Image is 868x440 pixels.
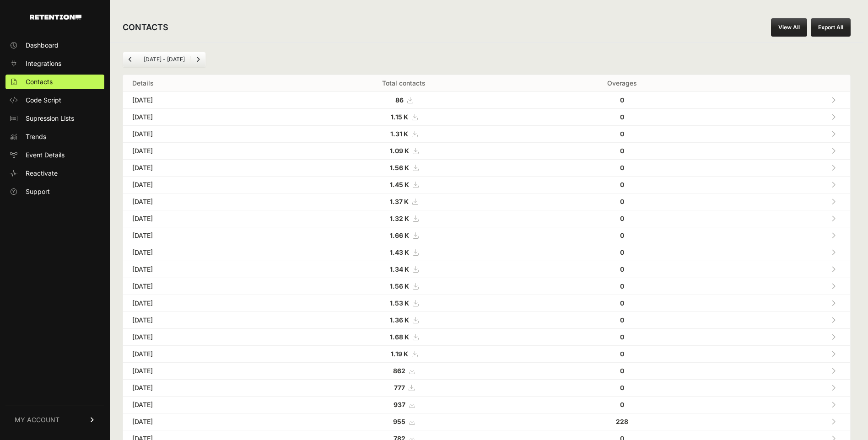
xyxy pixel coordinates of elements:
strong: 228 [616,418,628,425]
span: Reactivate [26,169,58,178]
strong: 1.32 K [390,215,409,222]
strong: 1.09 K [390,147,409,155]
a: 1.34 K [390,265,418,273]
strong: 0 [620,181,624,188]
td: [DATE] [123,413,281,430]
td: [DATE] [123,177,281,193]
a: MY ACCOUNT [5,406,104,434]
td: [DATE] [123,312,281,329]
a: 1.66 K [390,231,418,239]
span: Trends [26,132,46,141]
td: [DATE] [123,227,281,244]
a: 777 [394,384,414,392]
strong: 0 [620,231,624,239]
button: Export All [811,18,851,37]
strong: 0 [620,198,624,205]
strong: 0 [620,265,624,273]
a: 1.19 K [391,350,417,358]
span: MY ACCOUNT [15,415,59,424]
strong: 0 [620,367,624,375]
span: Event Details [26,150,65,160]
a: Supression Lists [5,111,104,126]
th: Details [123,75,281,92]
a: 1.32 K [390,215,418,222]
strong: 862 [393,367,405,375]
td: [DATE] [123,143,281,160]
td: [DATE] [123,295,281,312]
a: 1.45 K [390,181,418,188]
strong: 0 [620,384,624,392]
strong: 955 [393,418,405,425]
th: Overages [527,75,717,92]
a: 1.09 K [390,147,418,155]
a: Trends [5,129,104,144]
strong: 1.53 K [390,299,409,307]
span: Contacts [26,77,53,86]
a: 1.56 K [390,282,418,290]
td: [DATE] [123,92,281,109]
span: Dashboard [26,41,59,50]
strong: 1.66 K [390,231,409,239]
a: Code Script [5,93,104,107]
a: 955 [393,418,415,425]
strong: 937 [394,401,405,408]
a: Contacts [5,75,104,89]
strong: 1.19 K [391,350,408,358]
a: 1.31 K [390,130,417,138]
td: [DATE] [123,244,281,261]
a: Previous [123,52,138,67]
strong: 0 [620,299,624,307]
h2: CONTACTS [123,21,168,34]
td: [DATE] [123,126,281,143]
a: 1.68 K [390,333,418,341]
a: 1.43 K [390,248,418,256]
strong: 1.45 K [390,181,409,188]
strong: 0 [620,96,624,104]
a: Event Details [5,148,104,162]
strong: 1.31 K [390,130,408,138]
strong: 777 [394,384,405,392]
a: 86 [395,96,413,104]
strong: 0 [620,401,624,408]
strong: 0 [620,164,624,172]
td: [DATE] [123,346,281,363]
td: [DATE] [123,261,281,278]
strong: 0 [620,113,624,121]
a: 937 [394,401,415,408]
strong: 0 [620,130,624,138]
td: [DATE] [123,329,281,346]
a: Next [191,52,205,67]
a: 1.56 K [390,164,418,172]
th: Total contacts [281,75,527,92]
a: Dashboard [5,38,104,53]
a: Support [5,184,104,199]
strong: 0 [620,147,624,155]
a: Reactivate [5,166,104,181]
a: Integrations [5,56,104,71]
span: Support [26,187,50,196]
li: [DATE] - [DATE] [138,56,190,63]
strong: 1.15 K [391,113,408,121]
a: 1.53 K [390,299,418,307]
strong: 0 [620,248,624,256]
a: 1.15 K [391,113,417,121]
a: 862 [393,367,415,375]
span: Integrations [26,59,61,68]
span: Supression Lists [26,114,74,123]
strong: 0 [620,282,624,290]
a: 1.37 K [390,198,418,205]
strong: 1.34 K [390,265,409,273]
strong: 86 [395,96,404,104]
img: Retention.com [30,15,81,20]
strong: 0 [620,316,624,324]
a: View All [771,18,807,37]
strong: 1.68 K [390,333,409,341]
td: [DATE] [123,363,281,380]
td: [DATE] [123,160,281,177]
span: Code Script [26,96,61,105]
strong: 1.56 K [390,282,409,290]
td: [DATE] [123,380,281,397]
td: [DATE] [123,109,281,126]
td: [DATE] [123,397,281,413]
a: 1.36 K [390,316,418,324]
